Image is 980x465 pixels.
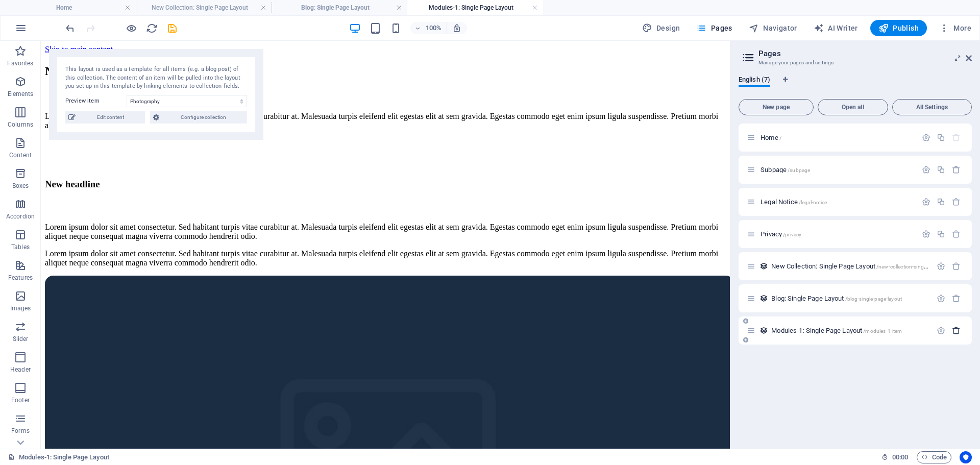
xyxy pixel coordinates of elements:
div: This layout is used as a template for all items (e.g. a blog post) of this collection. The conten... [759,326,768,335]
div: This layout is used as a template for all items (e.g. a blog post) of this collection. The conten... [759,262,768,271]
span: /subpage [788,167,810,173]
p: Slider [13,335,29,343]
h2: Pages [758,49,972,58]
div: This layout is used as a template for all items (e.g. a blog post) of this collection. The conten... [759,294,768,303]
button: Edit content [65,111,145,124]
span: Navigator [749,23,797,33]
button: Pages [692,20,736,36]
p: Boxes [12,182,29,190]
p: Header [10,365,31,374]
button: New page [739,99,814,115]
button: AI Writer [810,20,862,36]
span: / [779,135,781,141]
span: Pages [696,23,732,33]
p: Tables [11,243,30,251]
span: Modules-1: Single Page Layout [771,327,902,334]
span: English (7) [739,74,770,88]
span: /privacy [783,232,801,237]
button: Design [638,20,684,36]
span: New Collection: Single Page Layout [771,262,956,270]
div: Remove [952,198,961,206]
div: Home/ [757,134,917,141]
button: More [935,20,975,36]
button: Code [917,451,951,463]
div: New Collection: Single Page Layout/new-collection-single-page-layout [768,263,932,270]
p: Images [10,304,31,312]
div: Settings [937,326,945,335]
div: Blog: Single Page Layout/blog-single-page-layout [768,295,932,302]
span: Configure collection [162,111,244,124]
div: Settings [922,198,930,206]
span: Click to open page [761,166,810,174]
span: Click to open page [771,295,902,302]
i: Reload page [146,22,158,34]
span: /new-collection-single-page-layout [876,264,957,270]
button: Click here to leave preview mode and continue editing [125,22,137,34]
div: Settings [937,294,945,303]
div: Settings [922,133,930,142]
button: Publish [870,20,927,36]
div: The startpage cannot be deleted [952,133,961,142]
span: /blog-single-page-layout [845,296,902,302]
h4: Blog: Single Page Layout [272,2,407,13]
span: Click to open page [761,230,801,238]
span: AI Writer [814,23,858,33]
button: reload [145,22,158,34]
div: This layout is used as a template for all items (e.g. a blog post) of this collection. The conten... [65,65,247,91]
div: Settings [922,230,930,238]
button: All Settings [892,99,972,115]
button: Open all [818,99,888,115]
span: More [939,23,971,33]
button: Navigator [745,20,801,36]
p: Elements [8,90,34,98]
span: : [899,453,901,461]
span: Code [921,451,947,463]
span: Design [642,23,680,33]
p: Accordion [6,212,35,221]
div: Modules-1: Single Page Layout/modules-1-item [768,327,932,334]
div: Language Tabs [739,76,972,95]
div: Remove [952,165,961,174]
p: Favorites [7,59,33,67]
span: Open all [822,104,884,110]
span: 00 00 [892,451,908,463]
div: Remove [952,294,961,303]
span: Edit content [79,111,142,124]
p: Footer [11,396,30,404]
p: Forms [11,427,30,435]
div: Duplicate [937,133,945,142]
div: Duplicate [937,198,945,206]
span: Publish [878,23,919,33]
div: Duplicate [937,165,945,174]
span: All Settings [897,104,967,110]
span: Click to open page [761,134,781,141]
div: Duplicate [937,230,945,238]
h4: New Collection: Single Page Layout [136,2,272,13]
div: Design (Ctrl+Alt+Y) [638,20,684,36]
p: Content [9,151,32,159]
button: save [166,22,178,34]
div: Privacy/privacy [757,231,917,237]
h6: 100% [426,22,442,34]
span: /modules-1-item [863,328,902,334]
p: Columns [8,120,33,129]
i: On resize automatically adjust zoom level to fit chosen device. [452,23,461,33]
div: Subpage/subpage [757,166,917,173]
div: Remove [952,262,961,271]
a: Skip to main content [4,4,72,13]
button: undo [64,22,76,34]
label: Preview item [65,95,127,107]
div: Remove [952,230,961,238]
h6: Session time [881,451,909,463]
div: Legal Notice/legal-notice [757,199,917,205]
div: Settings [922,165,930,174]
h3: Manage your pages and settings [758,58,951,67]
h4: Modules-1: Single Page Layout [407,2,543,13]
button: 100% [410,22,447,34]
span: New page [743,104,809,110]
i: Save (Ctrl+S) [166,22,178,34]
span: /legal-notice [799,200,827,205]
a: Click to cancel selection. Double-click to open Pages [8,451,109,463]
button: Configure collection [150,111,247,124]
i: Undo: Change pages (Ctrl+Z) [64,22,76,34]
